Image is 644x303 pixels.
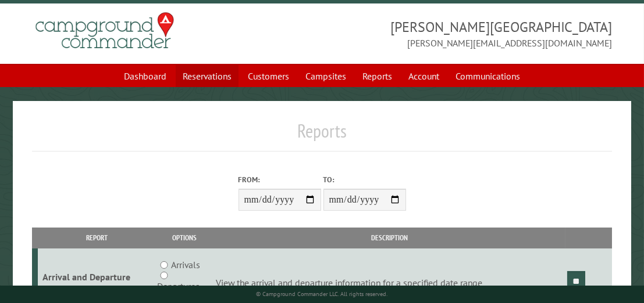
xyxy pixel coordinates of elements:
[401,65,446,87] a: Account
[33,19,57,28] div: v 4.0.25
[171,258,200,272] label: Arrivals
[176,65,239,87] a: Reservations
[355,65,399,87] a: Reports
[116,67,125,77] img: tab_keywords_by_traffic_grey.svg
[31,67,41,77] img: tab_domain_overview_orange.svg
[44,68,104,76] div: Domain Overview
[32,120,611,151] h1: Reports
[241,65,296,87] a: Customers
[117,65,173,87] a: Dashboard
[32,8,177,53] img: Campground Commander
[155,228,214,248] th: Options
[449,65,527,87] a: Communications
[298,65,353,87] a: Campsites
[323,174,406,185] label: To:
[214,228,565,248] th: Description
[19,30,28,39] img: website_grey.svg
[157,279,200,293] label: Departures
[30,30,128,39] div: Domain: [DOMAIN_NAME]
[257,290,388,298] small: © Campground Commander LLC. All rights reserved.
[38,228,155,248] th: Report
[239,174,321,185] label: From:
[322,17,612,50] span: [PERSON_NAME][GEOGRAPHIC_DATA] [PERSON_NAME][EMAIL_ADDRESS][DOMAIN_NAME]
[19,19,28,28] img: logo_orange.svg
[129,68,196,76] div: Keywords by Traffic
